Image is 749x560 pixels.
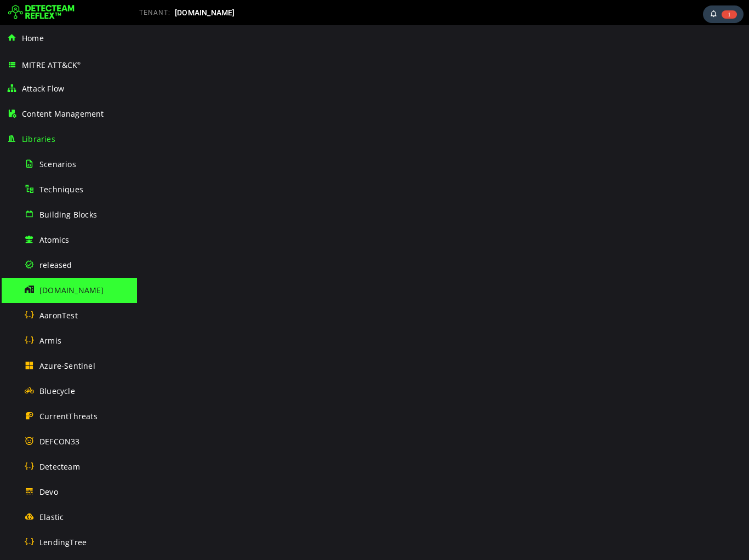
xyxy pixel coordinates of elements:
[8,4,75,21] img: Detecteam logo
[703,5,744,23] div: Task Notifications
[139,9,170,16] span: TENANT:
[722,10,737,19] span: 1
[22,134,55,144] span: Libraries
[39,361,95,371] span: Azure-Sentinel
[39,209,97,220] span: Building Blocks
[39,461,80,472] span: Detecteam
[39,335,61,346] span: Armis
[77,61,81,66] sup: ®
[39,159,76,169] span: Scenarios
[39,512,64,522] span: Elastic
[22,83,64,94] span: Attack Flow
[22,33,44,43] span: Home
[39,487,58,497] span: Devo
[39,386,75,396] span: Bluecycle
[39,235,69,245] span: Atomics
[39,436,80,447] span: DEFCON33
[39,260,72,270] span: released
[39,411,98,421] span: CurrentThreats
[39,310,78,321] span: AaronTest
[39,537,87,547] span: LendingTree
[39,285,104,295] span: [DOMAIN_NAME]
[39,184,83,195] span: Techniques
[175,8,235,17] span: [DOMAIN_NAME]
[22,108,104,119] span: Content Management
[22,60,81,70] span: MITRE ATT&CK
